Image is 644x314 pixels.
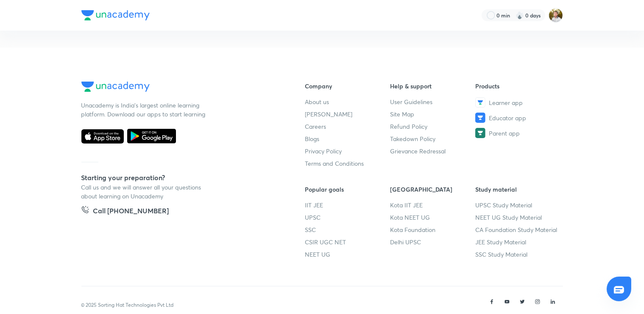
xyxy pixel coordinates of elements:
[475,238,560,246] a: JEE Study Material
[475,213,560,222] a: NEET UG Study Material
[81,173,278,183] h5: Starting your preparation?
[475,250,560,259] a: SSC Study Material
[305,213,390,222] a: UPSC
[390,225,475,234] a: Kota Foundation
[305,238,390,246] a: CSIR UGC NET
[81,206,169,218] a: Call [PHONE_NUMBER]
[305,250,390,259] a: NEET UG
[305,185,390,194] h6: Popular goals
[305,147,390,156] a: Privacy Policy
[305,110,390,119] a: [PERSON_NAME]
[489,129,520,138] span: Parent app
[81,82,150,92] img: Company Logo
[475,82,560,91] h6: Products
[305,159,390,168] a: Terms and Conditions
[390,185,475,194] h6: [GEOGRAPHIC_DATA]
[475,113,560,123] a: Educator app
[475,97,560,107] a: Learner app
[305,225,390,234] a: SSC
[475,225,560,234] a: CA Foundation Study Material
[81,10,150,20] img: Company Logo
[81,301,174,309] p: © 2025 Sorting Hat Technologies Pvt Ltd
[489,98,523,107] span: Learner app
[81,101,209,119] p: Unacademy is India’s largest online learning platform. Download our apps to start learning
[390,201,475,209] a: Kota IIT JEE
[475,128,485,138] img: Parent app
[390,82,475,91] h6: Help & support
[390,122,475,131] a: Refund Policy
[475,128,560,138] a: Parent app
[390,147,475,156] a: Grievance Redressal
[475,97,485,107] img: Learner app
[305,201,390,209] a: IIT JEE
[475,185,560,194] h6: Study material
[305,134,390,143] a: Blogs
[390,213,475,222] a: Kota NEET UG
[390,238,475,246] a: Delhi UPSC
[549,8,563,23] img: Avirup Das
[93,206,169,218] h5: Call [PHONE_NUMBER]
[516,11,524,20] img: streak
[81,183,209,201] p: Call us and we will answer all your questions about learning on Unacademy
[305,122,326,131] span: Careers
[305,82,390,91] h6: Company
[390,110,475,119] a: Site Map
[489,113,526,122] span: Educator app
[475,201,560,209] a: UPSC Study Material
[390,97,475,106] a: User Guidelines
[475,113,485,123] img: Educator app
[390,134,475,143] a: Takedown Policy
[305,97,390,106] a: About us
[305,122,390,131] a: Careers
[81,82,278,94] a: Company Logo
